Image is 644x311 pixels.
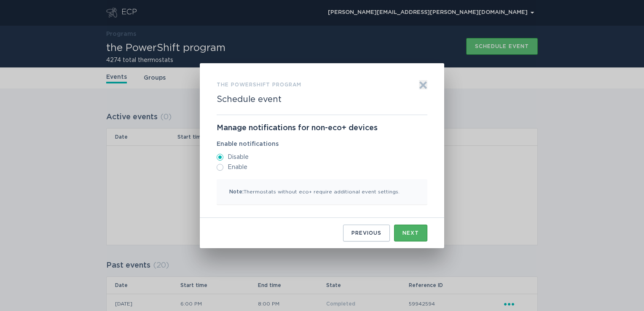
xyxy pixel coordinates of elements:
[343,225,390,241] button: Previous
[217,154,427,161] label: Disable
[419,80,427,89] button: Exit
[352,231,381,236] div: Previous
[229,189,244,194] span: Note:
[217,94,282,105] h2: Schedule event
[217,164,223,171] input: Enable
[402,231,419,236] div: Next
[200,63,444,248] div: Form to create an event
[217,154,223,161] input: Disable
[217,179,427,204] p: Thermostats without eco+ require additional event settings.
[217,123,427,133] p: Manage notifications for non-eco+ devices
[217,141,427,147] label: Enable notifications
[217,80,301,89] h3: the PowerShift program
[394,225,427,241] button: Next
[217,164,427,171] label: Enable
